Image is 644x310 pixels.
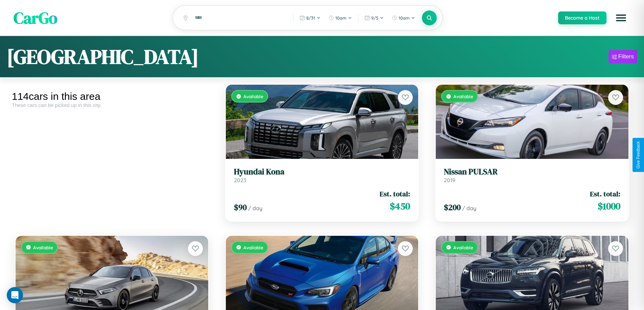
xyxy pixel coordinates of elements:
h3: Hyundai Kona [234,167,410,177]
button: 10am [388,12,419,23]
span: Available [243,93,263,99]
div: Filters [618,53,634,60]
button: 8/31 [296,12,324,23]
span: Available [453,93,473,99]
a: Nissan PULSAR2019 [444,167,620,184]
span: 8 / 31 [306,15,315,21]
span: $ 450 [390,199,410,213]
span: / day [248,205,262,212]
span: Available [33,245,53,250]
span: $ 90 [234,202,247,213]
span: 2019 [444,177,455,184]
div: These cars can be picked up in this city. [12,102,212,108]
span: 10am [399,15,410,21]
button: 10am [325,12,355,23]
div: 114 cars in this area [12,91,212,102]
span: Available [453,245,473,250]
span: Est. total: [380,189,410,199]
div: Open Intercom Messenger [7,287,23,303]
span: 10am [335,15,347,21]
span: CarGo [14,7,57,29]
span: Available [243,245,263,250]
span: 9 / 5 [371,15,378,21]
div: Give Feedback [636,141,641,169]
span: Est. total: [590,189,620,199]
button: 9/5 [361,12,387,23]
button: Filters [609,50,637,63]
h3: Nissan PULSAR [444,167,620,177]
a: Hyundai Kona2023 [234,167,410,184]
span: $ 200 [444,202,461,213]
button: Become a Host [558,11,606,24]
button: Open menu [612,8,630,27]
span: / day [462,205,476,212]
span: $ 1000 [598,199,620,213]
h1: [GEOGRAPHIC_DATA] [7,43,199,71]
span: 2023 [234,177,246,184]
